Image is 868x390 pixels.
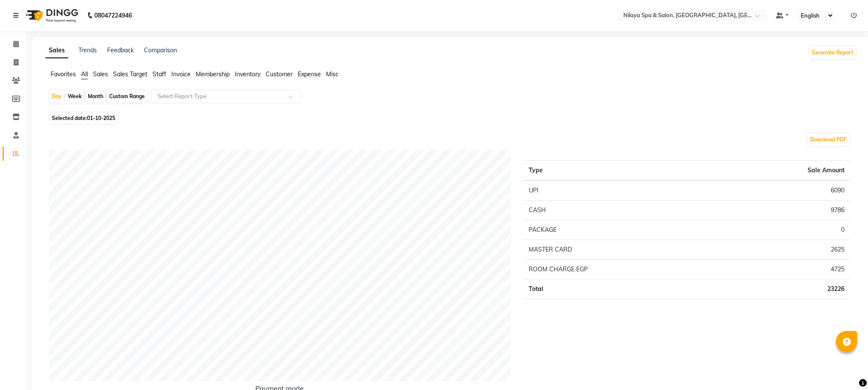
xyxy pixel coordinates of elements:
a: Feedback [107,46,134,54]
td: 2625 [718,240,850,260]
td: 6090 [718,180,850,201]
td: UPI [524,180,718,201]
img: logo [22,3,81,27]
span: Selected date: [50,113,117,123]
button: Generate Report [810,47,856,59]
td: Total [524,279,718,299]
span: Favorites [51,70,76,78]
iframe: chat widget [832,356,859,381]
a: Trends [78,46,97,54]
span: Inventory [235,70,260,78]
td: 0 [718,220,850,240]
span: All [81,70,88,78]
span: Membership [196,70,230,78]
div: Month [86,90,105,102]
td: 4725 [718,260,850,279]
div: Custom Range [107,90,147,102]
a: Comparison [144,46,177,54]
span: 01-10-2025 [87,115,115,121]
b: 08047224946 [94,3,132,27]
a: Sales [45,43,68,58]
th: Sale Amount [718,161,850,181]
td: MASTER CARD [524,240,718,260]
div: Week [66,90,84,102]
span: Misc [326,70,338,78]
th: Type [524,161,718,181]
span: Staff [153,70,166,78]
span: Invoice [171,70,191,78]
button: Download PDF [808,134,849,146]
div: Day [50,90,64,102]
span: Sales [93,70,108,78]
span: Expense [298,70,321,78]
td: 23226 [718,279,850,299]
td: 9786 [718,201,850,220]
span: Customer [266,70,293,78]
span: Sales Target [113,70,147,78]
td: PACKAGE [524,220,718,240]
td: ROOM CHARGE EGP [524,260,718,279]
td: CASH [524,201,718,220]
